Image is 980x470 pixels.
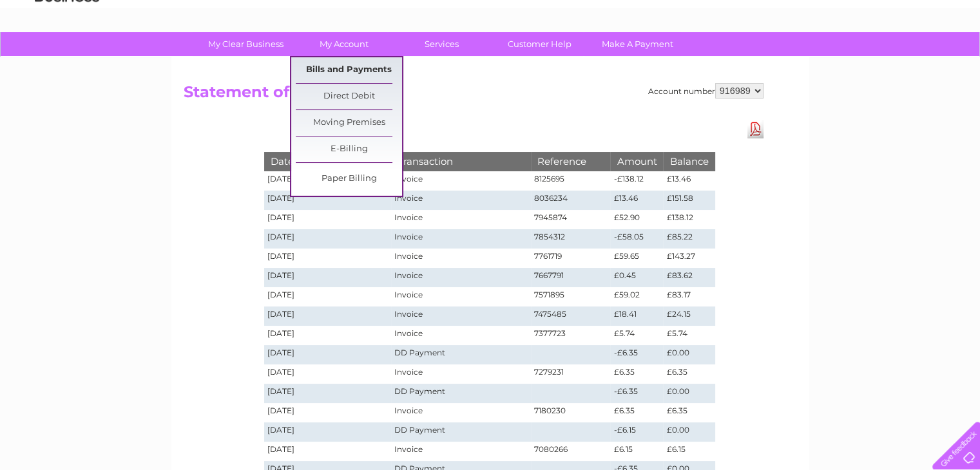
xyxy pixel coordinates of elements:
td: Invoice [391,268,530,287]
td: £83.62 [663,268,715,287]
td: Invoice [391,171,530,191]
a: Make A Payment [584,32,691,56]
td: £5.74 [663,326,715,345]
td: £83.17 [663,287,715,306]
td: £13.46 [663,171,715,191]
a: My Clear Business [193,32,299,56]
td: £0.00 [663,345,715,364]
h2: Statement of Accounts [184,83,764,108]
th: Reference [531,152,611,171]
td: Invoice [391,364,530,384]
td: -£58.05 [610,229,663,249]
td: [DATE] [264,326,392,345]
td: [DATE] [264,403,392,422]
td: £0.00 [663,384,715,403]
td: [DATE] [264,249,392,268]
td: Invoice [391,403,530,422]
a: 0333 014 3131 [737,6,826,23]
td: [DATE] [264,210,392,229]
td: [DATE] [264,422,392,442]
td: Invoice [391,306,530,326]
td: DD Payment [391,345,530,364]
td: £143.27 [663,249,715,268]
a: Download Pdf [747,120,764,138]
a: Customer Help [486,32,593,56]
td: [DATE] [264,229,392,249]
td: £151.58 [663,191,715,210]
td: 7945874 [531,210,611,229]
td: £6.35 [610,403,663,422]
td: £24.15 [663,306,715,326]
a: Moving Premises [296,110,402,136]
td: 7571895 [531,287,611,306]
td: -£6.35 [610,384,663,403]
td: -£6.35 [610,345,663,364]
td: £13.46 [610,191,663,210]
td: 7080266 [531,442,611,461]
td: £59.65 [610,249,663,268]
td: [DATE] [264,191,392,210]
td: -£6.15 [610,422,663,442]
td: DD Payment [391,384,530,403]
td: [DATE] [264,268,392,287]
td: Invoice [391,249,530,268]
a: Energy [785,55,814,64]
a: Paper Billing [296,166,402,192]
td: £6.35 [663,403,715,422]
td: £18.41 [610,306,663,326]
a: Water [753,55,778,64]
td: £52.90 [610,210,663,229]
td: Invoice [391,442,530,461]
a: Telecoms [821,55,860,64]
td: £0.00 [663,422,715,442]
td: 7279231 [531,364,611,384]
th: Date [264,152,392,171]
td: £6.35 [610,364,663,384]
td: 7475485 [531,306,611,326]
td: [DATE] [264,287,392,306]
td: Invoice [391,191,530,210]
td: £138.12 [663,210,715,229]
a: Direct Debit [296,84,402,109]
td: [DATE] [264,442,392,461]
td: [DATE] [264,345,392,364]
td: 7377723 [531,326,611,345]
td: 7180230 [531,403,611,422]
td: 7667791 [531,268,611,287]
a: Services [389,32,495,56]
td: £5.74 [610,326,663,345]
td: 8125695 [531,171,611,191]
div: Clear Business is a trading name of Verastar Limited (registered in [GEOGRAPHIC_DATA] No. 3667643... [186,7,795,62]
td: [DATE] [264,306,392,326]
th: Transaction [391,152,530,171]
td: £85.22 [663,229,715,249]
a: Log out [937,55,968,64]
td: 7761719 [531,249,611,268]
td: £6.15 [663,442,715,461]
td: £6.35 [663,364,715,384]
td: [DATE] [264,364,392,384]
td: -£138.12 [610,171,663,191]
td: £59.02 [610,287,663,306]
td: [DATE] [264,384,392,403]
div: Account number [648,83,764,99]
td: Invoice [391,210,530,229]
a: My Account [291,32,397,56]
td: £0.45 [610,268,663,287]
a: Blog [868,55,887,64]
a: E-Billing [296,136,402,162]
td: Invoice [391,229,530,249]
a: Contact [894,55,926,64]
td: Invoice [391,287,530,306]
a: Bills and Payments [296,57,402,83]
td: [DATE] [264,171,392,191]
th: Balance [663,152,715,171]
td: £6.15 [610,442,663,461]
td: 7854312 [531,229,611,249]
img: logo.png [34,33,100,73]
td: 8036234 [531,191,611,210]
td: Invoice [391,326,530,345]
th: Amount [610,152,663,171]
td: DD Payment [391,422,530,442]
